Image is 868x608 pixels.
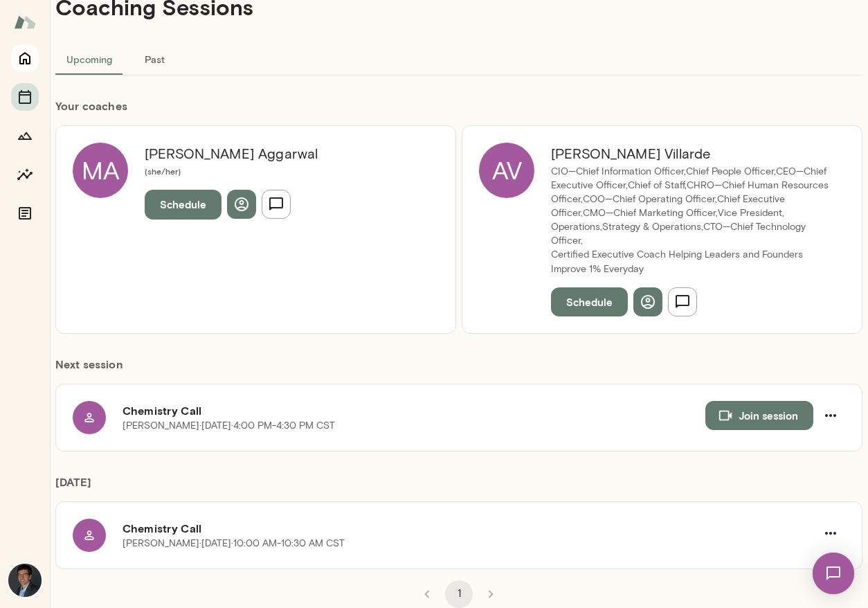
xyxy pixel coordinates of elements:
[55,569,862,608] div: pagination
[668,287,697,316] button: Send message
[145,166,181,176] span: ( she/her )
[633,287,662,316] button: View profile
[551,143,829,165] h6: [PERSON_NAME] Villarde
[123,419,335,433] p: [PERSON_NAME] · [DATE] · 4:00 PM-4:30 PM CST
[11,122,39,150] button: Growth Plan
[123,402,705,419] h6: Chemistry Call
[551,248,829,276] p: Certified Executive Coach Helping Leaders and Founders Improve 1% Everyday
[551,165,829,248] p: CIO—Chief Information Officer,Chief People Officer,CEO—Chief Executive Officer,Chief of Staff,CHR...
[73,143,128,198] div: MA
[11,161,39,188] button: Insights
[145,143,318,165] h6: [PERSON_NAME] Aggarwal
[8,564,42,597] img: Brian Clerc
[705,401,813,430] button: Join session
[11,199,39,227] button: Documents
[411,580,507,608] nav: pagination navigation
[11,44,39,72] button: Home
[55,42,123,75] button: Upcoming
[123,42,186,75] button: Past
[227,190,256,219] button: View profile
[11,83,39,111] button: Sessions
[55,98,862,114] h6: Your coach es
[479,143,534,198] div: AV
[551,287,628,316] button: Schedule
[55,42,862,75] div: basic tabs example
[145,190,221,219] button: Schedule
[55,474,862,501] h6: [DATE]
[445,580,473,608] button: page 1
[262,190,291,219] button: Send message
[55,356,862,384] h6: Next session
[14,9,36,35] img: Mento
[123,537,345,551] p: [PERSON_NAME] · [DATE] · 10:00 AM-10:30 AM CST
[123,520,816,537] h6: Chemistry Call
